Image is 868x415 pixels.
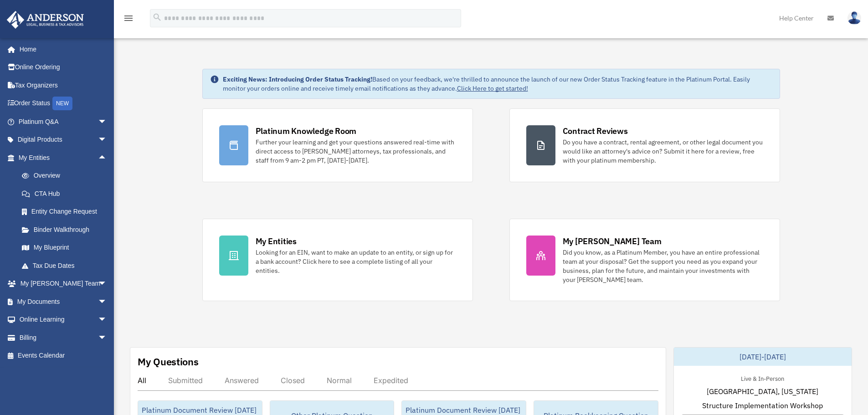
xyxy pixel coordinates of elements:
[734,373,791,383] div: Live & In-Person
[707,386,818,397] span: [GEOGRAPHIC_DATA], [US_STATE]
[168,376,203,385] div: Submitted
[457,84,528,92] a: Click Here to get started!
[6,328,121,347] a: Billingarrow_drop_down
[374,376,408,385] div: Expedited
[6,131,121,149] a: Digital Productsarrow_drop_down
[98,292,116,311] span: arrow_drop_down
[223,75,372,83] strong: Exciting News: Introducing Order Status Tracking!
[98,328,116,347] span: arrow_drop_down
[98,311,116,329] span: arrow_drop_down
[327,376,352,385] div: Normal
[202,219,473,301] a: My Entities Looking for an EIN, want to make an update to an entity, or sign up for a bank accoun...
[152,12,162,22] i: search
[123,13,134,24] i: menu
[563,248,763,284] div: Did you know, as a Platinum Member, you have an entire professional team at your disposal? Get th...
[13,239,121,257] a: My Blueprint
[225,376,259,385] div: Answered
[138,376,146,385] div: All
[509,108,780,182] a: Contract Reviews Do you have a contract, rental agreement, or other legal document you would like...
[13,203,121,221] a: Entity Change Request
[6,40,116,58] a: Home
[98,113,116,131] span: arrow_drop_down
[702,400,823,411] span: Structure Implementation Workshop
[563,125,628,137] div: Contract Reviews
[256,248,456,275] div: Looking for an EIN, want to make an update to an entity, or sign up for a bank account? Click her...
[6,58,121,77] a: Online Ordering
[509,219,780,301] a: My [PERSON_NAME] Team Did you know, as a Platinum Member, you have an entire professional team at...
[52,97,72,110] div: NEW
[6,311,121,329] a: Online Learningarrow_drop_down
[256,125,357,137] div: Platinum Knowledge Room
[4,11,87,29] img: Anderson Advisors Platinum Portal
[256,138,456,165] div: Further your learning and get your questions answered real-time with direct access to [PERSON_NAM...
[256,236,297,247] div: My Entities
[13,220,121,239] a: Binder Walkthrough
[563,138,763,165] div: Do you have a contract, rental agreement, or other legal document you would like an attorney's ad...
[6,76,121,94] a: Tax Organizers
[98,275,116,293] span: arrow_drop_down
[13,167,121,185] a: Overview
[13,256,121,275] a: Tax Due Dates
[281,376,305,385] div: Closed
[6,347,121,365] a: Events Calendar
[98,131,116,149] span: arrow_drop_down
[6,149,121,167] a: My Entitiesarrow_drop_up
[847,11,861,25] img: User Pic
[123,16,134,24] a: menu
[6,113,121,131] a: Platinum Q&Aarrow_drop_down
[138,355,199,369] div: My Questions
[98,149,116,167] span: arrow_drop_up
[674,348,852,366] div: [DATE]-[DATE]
[13,184,121,203] a: CTA Hub
[6,94,121,113] a: Order StatusNEW
[6,292,121,311] a: My Documentsarrow_drop_down
[202,108,473,182] a: Platinum Knowledge Room Further your learning and get your questions answered real-time with dire...
[563,236,662,247] div: My [PERSON_NAME] Team
[6,275,121,293] a: My [PERSON_NAME] Teamarrow_drop_down
[223,75,772,93] div: Based on your feedback, we're thrilled to announce the launch of our new Order Status Tracking fe...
